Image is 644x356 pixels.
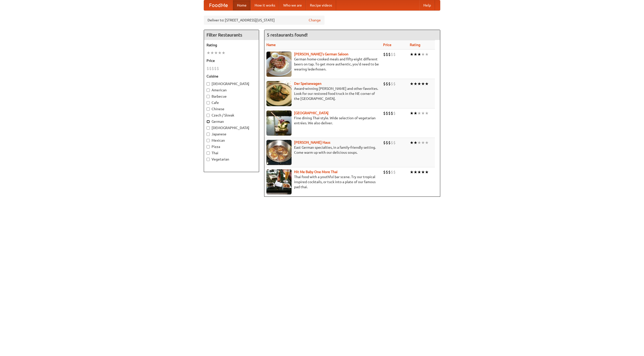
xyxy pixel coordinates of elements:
li: ★ [417,81,421,87]
li: $ [391,52,393,57]
li: $ [388,52,391,57]
li: ★ [425,169,429,175]
li: ★ [421,110,425,116]
li: $ [383,140,386,145]
img: speisewagen.jpg [266,81,292,106]
a: Change [309,18,321,23]
input: Barbecue [207,95,210,98]
input: Pizza [207,145,210,148]
div: Deliver to: [STREET_ADDRESS][US_STATE] [204,16,325,25]
li: ★ [222,50,225,56]
input: Mexican [207,139,210,142]
li: ★ [414,52,417,57]
li: $ [386,140,388,145]
a: [PERSON_NAME]'s German Saloon [294,52,348,56]
input: Cafe [207,101,210,104]
li: ★ [218,50,222,56]
p: Thai food with a youthful bar scene. Try our tropical inspired cocktails, or tuck into a plate of... [266,174,379,189]
li: ★ [214,50,218,56]
li: $ [391,110,393,116]
img: kohlhaus.jpg [266,140,292,165]
a: Der Speisewagen [294,82,321,86]
h5: Price [207,58,256,63]
li: ★ [414,81,417,87]
img: satay.jpg [266,110,292,136]
a: Name [266,43,276,47]
input: [DEMOGRAPHIC_DATA] [207,82,210,86]
h5: Rating [207,43,256,48]
li: $ [383,52,386,57]
ng-pluralize: 5 restaurants found! [267,32,308,37]
li: ★ [421,81,425,87]
label: German [207,119,256,124]
a: Price [383,43,391,47]
a: Home [233,0,251,10]
img: babythai.jpg [266,169,292,194]
li: $ [393,169,396,175]
li: $ [383,81,386,87]
li: $ [383,110,386,116]
li: $ [209,66,212,71]
p: East German specialties, in a family-friendly setting. Come warm up with our delicious soups. [266,145,379,155]
li: ★ [425,81,429,87]
li: ★ [417,52,421,57]
label: Chinese [207,106,256,111]
li: $ [391,140,393,145]
li: $ [388,81,391,87]
p: German home-cooked meals and fifty-eight different beers on tap. To get more authentic, you'd nee... [266,57,379,72]
label: Barbecue [207,94,256,99]
a: [PERSON_NAME] Haus [294,140,330,144]
li: $ [393,110,396,116]
li: $ [217,66,219,71]
input: [DEMOGRAPHIC_DATA] [207,126,210,130]
li: $ [383,169,386,175]
label: Mexican [207,138,256,143]
li: ★ [425,52,429,57]
li: ★ [425,110,429,116]
li: ★ [421,140,425,145]
li: ★ [421,52,425,57]
input: Czech / Slovak [207,114,210,117]
li: $ [388,169,391,175]
a: Who we are [279,0,306,10]
input: Thai [207,151,210,155]
li: ★ [417,110,421,116]
li: ★ [425,140,429,145]
p: Fine dining Thai-style. Wide selection of vegetarian entrées. We also deliver. [266,115,379,126]
b: [GEOGRAPHIC_DATA] [294,111,329,115]
label: Japanese [207,132,256,137]
a: How it works [251,0,279,10]
li: ★ [417,169,421,175]
a: Recipe videos [306,0,336,10]
h5: Cuisine [207,74,256,79]
li: $ [393,52,396,57]
li: ★ [410,140,414,145]
li: $ [386,81,388,87]
label: Cafe [207,100,256,105]
li: ★ [414,110,417,116]
label: Vegetarian [207,157,256,162]
li: $ [214,66,217,71]
li: $ [391,169,393,175]
label: [DEMOGRAPHIC_DATA] [207,81,256,86]
li: $ [388,110,391,116]
li: $ [386,110,388,116]
input: Chinese [207,107,210,111]
b: Hit Me Baby One More Thai [294,170,338,174]
a: Help [419,0,435,10]
li: $ [393,140,396,145]
label: Thai [207,150,256,155]
li: $ [388,140,391,145]
a: Rating [410,43,420,47]
img: esthers.jpg [266,52,292,77]
li: ★ [410,81,414,87]
input: American [207,89,210,92]
li: $ [207,66,209,71]
li: ★ [417,140,421,145]
li: ★ [410,52,414,57]
li: ★ [421,169,425,175]
li: $ [212,66,214,71]
li: ★ [414,140,417,145]
label: Pizza [207,144,256,149]
li: ★ [210,50,214,56]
